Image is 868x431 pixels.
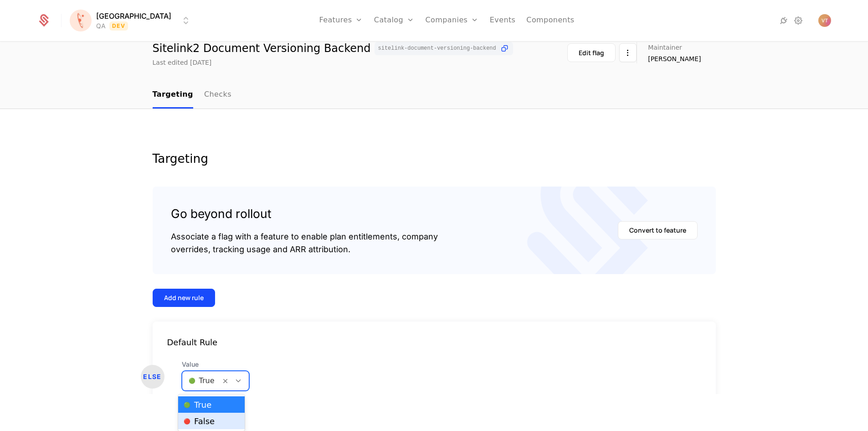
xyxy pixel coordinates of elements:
[70,10,92,31] img: Florence
[204,82,231,109] a: Checks
[648,44,682,51] span: Maintainer
[153,58,212,67] div: Last edited [DATE]
[153,82,193,109] a: Targeting
[153,42,513,55] div: Sitelink2 Document Versioning Backend
[778,15,789,26] a: Integrations
[153,82,231,109] ul: Choose Sub Page
[153,153,716,165] div: Targeting
[153,336,716,349] div: Default Rule
[109,21,128,31] span: Dev
[96,21,106,31] div: QA
[378,46,496,51] span: sitelink-document-versioning-backend
[171,230,438,256] div: Associate a flag with a feature to enable plan entitlements, company overrides, tracking usage an...
[141,365,164,389] div: ELSE
[72,10,191,31] button: Select environment
[618,221,698,239] button: Convert to feature
[818,14,831,27] button: Open user button
[579,48,604,57] div: Edit flag
[619,43,637,62] button: Select action
[182,360,250,369] span: Value
[153,289,215,307] button: Add new rule
[164,293,204,302] div: Add new rule
[171,205,438,223] div: Go beyond rollout
[648,54,701,63] span: [PERSON_NAME]
[793,15,804,26] a: Settings
[818,14,831,27] img: Vlada Todorovic
[184,401,211,409] span: True
[96,10,171,21] span: [GEOGRAPHIC_DATA]
[153,82,716,109] nav: Main
[567,43,616,62] button: Edit flag
[184,401,190,409] span: 🟢
[184,417,215,426] span: False
[184,418,190,425] span: 🔴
